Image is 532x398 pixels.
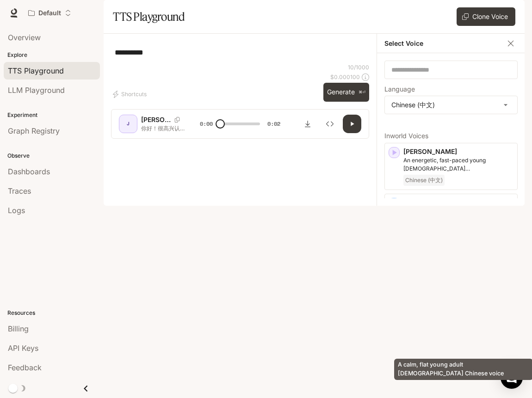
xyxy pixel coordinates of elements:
[457,7,515,26] button: Clone Voice
[403,198,513,207] p: Xiaoyin
[385,96,517,114] div: Chinese (中文)
[111,87,150,102] button: Shortcuts
[267,119,280,129] span: 0:02
[384,86,415,92] p: Language
[348,63,369,71] p: 10 / 1000
[24,4,75,22] button: Open workspace menu
[171,117,184,122] button: Copy Voice ID
[323,83,369,102] button: Generate⌘⏎
[403,156,513,173] p: An energetic, fast-paced young Chinese female
[403,147,513,156] p: [PERSON_NAME]
[200,119,213,129] span: 0:00
[121,116,136,131] div: J
[330,73,360,81] p: $ 0.000100
[113,7,185,26] h1: TTS Playground
[403,175,445,186] span: Chinese (中文)
[384,133,518,139] p: Inworld Voices
[38,9,61,17] p: Default
[141,124,186,132] p: 你好！很高兴认识你。
[321,115,339,133] button: Inspect
[298,115,317,133] button: Download audio
[141,115,171,124] p: [PERSON_NAME]
[359,90,365,95] p: ⌘⏎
